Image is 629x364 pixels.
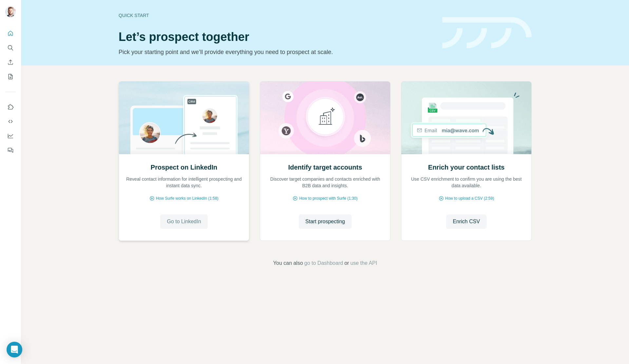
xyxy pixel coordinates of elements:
[350,259,377,267] button: use the API
[119,47,434,57] p: Pick your starting point and we’ll provide everything you need to prospect at scale.
[156,195,219,201] span: How Surfe works on LinkedIn (1:58)
[267,176,384,189] p: Discover target companies and contacts enriched with B2B data and insights.
[151,163,217,172] h2: Prospect on LinkedIn
[305,218,345,226] span: Start prospecting
[446,214,486,229] button: Enrich CSV
[5,144,16,156] button: Feedback
[7,342,22,357] div: Open Intercom Messenger
[5,130,16,142] button: Dashboard
[5,101,16,113] button: Use Surfe on LinkedIn
[5,7,16,17] img: Avatar
[445,195,494,201] span: How to upload a CSV (2:59)
[160,214,207,229] button: Go to LinkedIn
[119,82,249,154] img: Prospect on LinkedIn
[453,218,480,226] span: Enrich CSV
[304,259,343,267] button: go to Dashboard
[442,17,532,49] img: banner
[408,176,525,189] p: Use CSV enrichment to confirm you are using the best data available.
[119,12,434,19] div: Quick start
[5,27,16,39] button: Quick start
[125,176,242,189] p: Reveal contact information for intelligent prospecting and instant data sync.
[5,71,16,82] button: My lists
[5,42,16,54] button: Search
[273,259,303,267] span: You can also
[167,218,201,226] span: Go to LinkedIn
[299,195,357,201] span: How to prospect with Surfe (1:30)
[299,214,352,229] button: Start prospecting
[119,30,434,44] h1: Let’s prospect together
[428,163,505,172] h2: Enrich your contact lists
[260,82,391,154] img: Identify target accounts
[401,82,532,154] img: Enrich your contact lists
[344,259,349,267] span: or
[5,116,16,127] button: Use Surfe API
[5,56,16,68] button: Enrich CSV
[288,163,362,172] h2: Identify target accounts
